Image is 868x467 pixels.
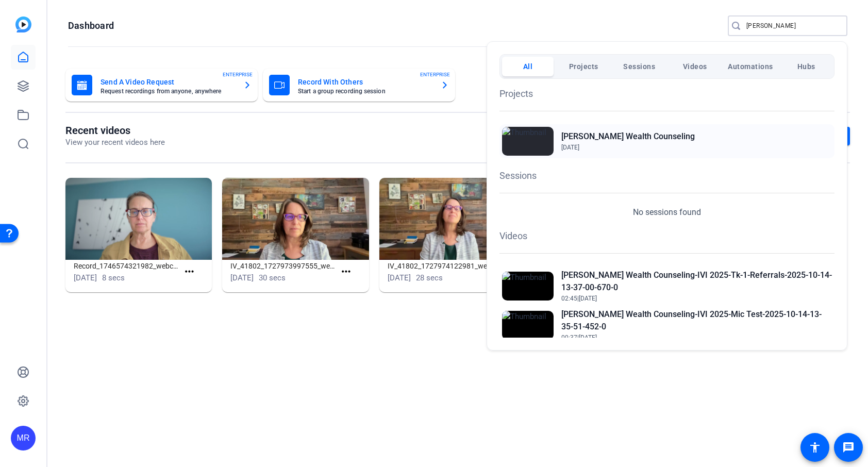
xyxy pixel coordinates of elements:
[561,334,577,341] span: 00:37
[797,57,815,76] span: Hubs
[561,130,695,143] h2: [PERSON_NAME] Wealth Counseling
[499,229,834,243] h1: Videos
[502,272,554,301] img: Thumbnail
[561,308,832,333] h2: [PERSON_NAME] Wealth Counseling-IVI 2025-Mic Test-2025-10-14-13-35-51-452-0
[561,144,579,151] span: [DATE]
[728,57,773,76] span: Automations
[569,57,598,76] span: Projects
[633,206,701,219] p: No sessions found
[577,295,579,302] span: |
[623,57,655,76] span: Sessions
[561,295,577,302] span: 02:45
[561,269,832,294] h2: [PERSON_NAME] Wealth Counseling-IVI 2025-Tk-1-Referrals-2025-10-14-13-37-00-670-0
[499,87,834,101] h1: Projects
[579,295,597,302] span: [DATE]
[502,311,554,340] img: Thumbnail
[499,169,834,182] h1: Sessions
[502,127,554,156] img: Thumbnail
[523,57,533,76] span: All
[577,334,579,341] span: |
[683,57,707,76] span: Videos
[579,334,597,341] span: [DATE]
